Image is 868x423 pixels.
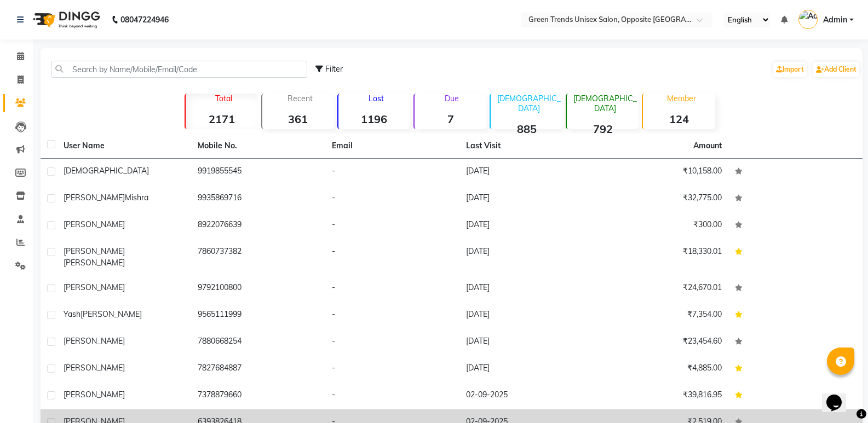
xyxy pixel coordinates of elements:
td: - [325,356,459,383]
img: logo [28,4,103,35]
th: Last Visit [459,134,594,159]
a: Add Client [813,62,859,77]
span: [PERSON_NAME] [64,390,125,399]
td: - [325,275,459,302]
p: Member [647,94,715,103]
td: ₹4,885.00 [594,356,728,383]
td: 7860737382 [191,239,325,275]
td: [DATE] [459,159,594,186]
td: 9935869716 [191,186,325,212]
td: 02-09-2025 [459,383,594,409]
span: Yash [64,309,81,319]
td: [DATE] [459,212,594,239]
iframe: chat widget [822,379,857,412]
td: ₹7,354.00 [594,302,728,329]
td: [DATE] [459,356,594,383]
th: Amount [687,134,728,158]
span: [PERSON_NAME] [64,363,125,373]
span: Mishra [125,193,148,202]
td: 9565111999 [191,302,325,329]
th: Mobile No. [191,134,325,159]
td: 7378879660 [191,383,325,409]
td: - [325,186,459,212]
th: User Name [57,134,191,159]
td: - [325,383,459,409]
td: - [325,329,459,356]
span: [PERSON_NAME] [64,246,125,256]
td: - [325,159,459,186]
strong: 361 [262,112,334,126]
td: ₹10,158.00 [594,159,728,186]
span: [PERSON_NAME] [81,309,142,319]
span: [DEMOGRAPHIC_DATA] [64,166,149,176]
strong: 124 [643,112,715,126]
td: [DATE] [459,329,594,356]
td: - [325,239,459,275]
td: - [325,302,459,329]
span: [PERSON_NAME] [64,219,125,229]
p: Lost [343,94,410,103]
td: [DATE] [459,186,594,212]
p: Total [190,94,257,103]
p: Due [417,94,486,103]
td: - [325,212,459,239]
span: [PERSON_NAME] [64,336,125,346]
td: ₹24,670.01 [594,275,728,302]
span: [PERSON_NAME] [64,258,125,268]
strong: 2171 [186,112,257,126]
td: ₹32,775.00 [594,186,728,212]
td: 9919855545 [191,159,325,186]
p: Recent [267,94,334,103]
strong: 792 [567,122,639,136]
td: 9792100800 [191,275,325,302]
img: Admin [798,10,818,29]
span: [PERSON_NAME] [64,282,125,292]
td: 7880668254 [191,329,325,356]
td: ₹39,816.95 [594,383,728,409]
strong: 1196 [338,112,410,126]
span: [PERSON_NAME] [64,193,125,202]
input: Search by Name/Mobile/Email/Code [51,61,307,78]
td: 7827684887 [191,356,325,383]
a: Import [773,62,807,77]
span: Filter [325,64,343,74]
p: [DEMOGRAPHIC_DATA] [495,94,562,113]
td: [DATE] [459,275,594,302]
td: ₹300.00 [594,212,728,239]
td: [DATE] [459,302,594,329]
td: 8922076639 [191,212,325,239]
td: [DATE] [459,239,594,275]
strong: 7 [415,112,486,126]
td: ₹23,454.60 [594,329,728,356]
strong: 885 [491,122,562,136]
b: 08047224946 [120,4,169,35]
td: ₹18,330.01 [594,239,728,275]
th: Email [325,134,459,159]
span: Admin [823,14,847,26]
p: [DEMOGRAPHIC_DATA] [571,94,639,113]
